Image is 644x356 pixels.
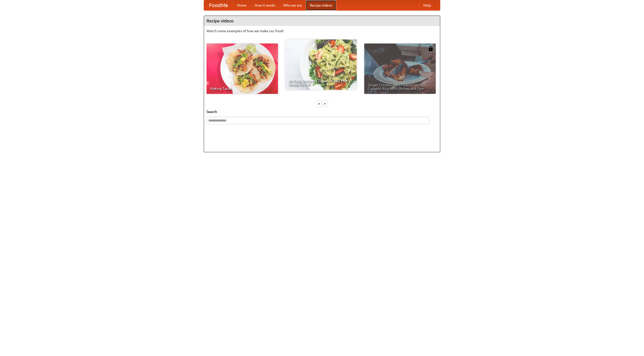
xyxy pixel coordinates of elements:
a: Making Tacos [207,44,278,94]
a: FoodMe [204,0,233,10]
a: An Easy, Summery Tomato Pasta That's Ready for Fall [285,39,357,90]
div: « [317,100,321,107]
h5: Search [207,109,437,114]
a: Who we are [279,0,306,10]
h4: Recipe videos [204,16,440,26]
p: Watch some examples of how we make our food! [207,28,437,33]
a: Recipe videos [306,0,336,10]
a: Help [419,0,435,10]
span: Making Tacos [210,87,274,90]
a: Home [233,0,251,10]
span: An Easy, Summery Tomato Pasta That's Ready for Fall [289,79,353,86]
a: How it works [251,0,279,10]
img: 483408.png [428,46,433,51]
div: » [323,100,327,107]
